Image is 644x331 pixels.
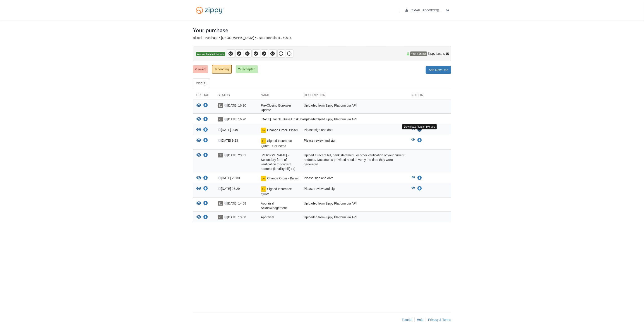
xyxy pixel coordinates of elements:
h1: Your purchase [193,27,228,33]
button: View Change Order- Bissell [196,128,201,132]
a: Download Signed Insurance Quote - Corrected [417,139,422,142]
a: Misc [193,78,210,88]
a: Download Change Order - Bissell [417,176,422,180]
span: Your Contact [410,52,427,56]
span: Signed Insurance Quote [261,187,292,196]
img: Document fully signed [261,138,266,144]
a: Download Change Order - Bissell [203,176,208,180]
a: edit profile [405,9,463,13]
a: Download Change Order- Bissell [417,128,422,132]
span: [DATE] 23:29 [218,187,240,191]
div: Action [408,93,451,100]
button: View Signed Insurance Quote - Corrected [411,138,415,143]
button: View Signed Insurance Quote [196,186,201,191]
span: You are finished for now [196,52,225,56]
button: View Signed Insurance Quote [411,186,415,191]
span: ZL [218,215,223,219]
a: Download Appraisal Acknowledgement [203,202,208,205]
div: Uploaded from Zippy Platform via API [300,201,408,210]
a: Download Appraisal [203,216,208,219]
div: Description [300,93,408,100]
a: 27 accepted [236,65,258,73]
div: Uploaded from Zippy Platform via API [300,117,408,123]
a: Download Pre-Closing Borrower Update [203,104,208,107]
span: Zippy Loans [428,52,445,56]
div: Status [214,93,257,100]
a: Help [417,318,423,321]
div: Please review and sign [300,138,408,148]
a: Privacy & Terms [428,318,451,321]
span: [DATE] 23:31 [224,153,246,157]
a: Download Change Order- Bissell [203,128,208,132]
span: [DATE] 16:20 [224,117,246,121]
img: Document fully signed [261,186,266,192]
span: [DATE]_Jacob_Bissell_risk_based_pricing_h4 [261,117,325,121]
span: JB [218,153,223,157]
div: Uploaded from Zippy Platform via API [300,103,408,112]
div: Upload a recent bill, bank statement, or other verification of your current address. Documents pr... [300,153,408,171]
span: Pre-Closing Borrower Update [261,104,291,112]
div: Please sign and date [300,176,408,182]
span: Change Order- Bissell [267,128,298,132]
a: Log out [446,9,451,13]
a: Tutorial [402,318,412,321]
div: Bissell - Purchase • [GEOGRAPHIC_DATA] • , Bourbonnais, IL, 60914 [193,36,451,40]
div: Please sign and date [300,128,408,133]
button: View Jacob Bissell - Secondary form of verification for current address (ie utility bill) (1) [196,153,201,158]
button: View Pre-Closing Borrower Update [196,103,201,108]
img: Document fully signed [261,176,266,181]
div: Uploaded from Zippy Platform via API [300,215,408,221]
span: Change Order - Bissell [267,176,299,180]
span: ZL [218,201,223,206]
span: [DATE] 13:58 [224,215,246,219]
span: Appraisal [261,215,274,219]
span: ZL [218,117,223,121]
button: View Signed Insurance Quote - Corrected [196,138,201,143]
span: [DATE] 14:58 [224,202,246,205]
div: Upload [193,93,214,100]
span: ZL [218,103,223,108]
button: View Change Order - Bissell [196,176,201,181]
img: Document fully signed [261,128,266,133]
span: Signed Insurance Quote - Corrected [261,139,292,148]
a: Download Signed Insurance Quote [203,187,208,191]
span: 9 [202,81,207,86]
button: View Change Order - Bissell [411,176,415,180]
a: Add New Doc [426,66,451,74]
a: Download Signed Insurance Quote - Corrected [203,139,208,143]
span: [DATE] 23:30 [218,176,240,180]
a: 0 owed [193,65,208,73]
a: Download Jacob Bissell - Secondary form of verification for current address (ie utility bill) (1) [203,154,208,157]
button: View Appraisal Acknowledgement [196,201,201,206]
div: Name [257,93,300,100]
span: [DATE] 9:23 [218,139,238,142]
a: Download Signed Insurance Quote [417,187,422,191]
span: [PERSON_NAME] - Secondary form of verification for current address (ie utility bill) (1) [261,153,295,171]
img: Logo [193,5,227,16]
span: [DATE] 9:49 [218,128,238,132]
div: Download file/sample doc [402,124,437,129]
a: 9 pending [212,65,232,74]
button: View Appraisal [196,215,201,220]
a: Download 09-26-2025_Jacob_Bissell_risk_based_pricing_h4 [203,118,208,121]
span: [DATE] 16:20 [224,104,246,107]
button: View 09-26-2025_Jacob_Bissell_risk_based_pricing_h4 [196,117,201,122]
span: Appraisal Acknowledgement [261,202,287,210]
span: jacobissell@gmail.com [411,9,463,12]
div: Please review and sign [300,186,408,196]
